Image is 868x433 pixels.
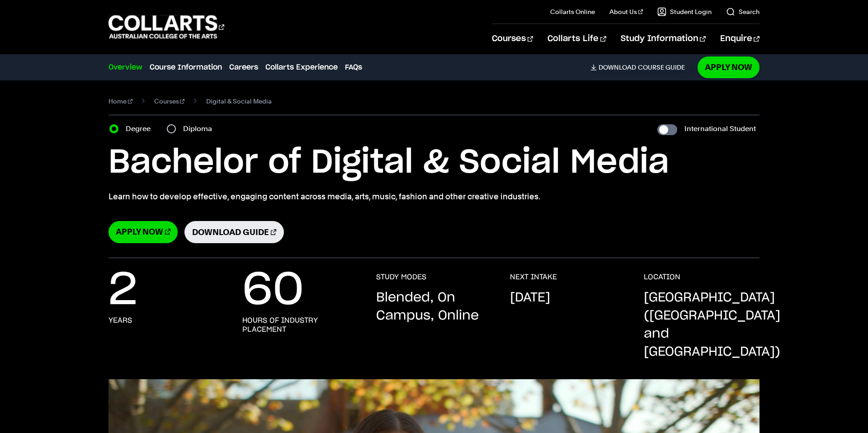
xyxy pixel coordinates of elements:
p: Blended, On Campus, Online [376,289,492,325]
a: Collarts Online [550,7,595,16]
p: 60 [242,273,304,309]
a: Courses [154,95,185,108]
a: About Us [609,7,643,16]
a: Careers [229,62,258,73]
a: Download Guide [184,221,284,243]
h3: LOCATION [644,273,680,282]
p: [GEOGRAPHIC_DATA] ([GEOGRAPHIC_DATA] and [GEOGRAPHIC_DATA]) [644,289,780,361]
a: Course Information [150,62,222,73]
a: Courses [492,24,533,54]
a: Apply Now [108,221,178,243]
p: 2 [108,273,137,309]
h3: hours of industry placement [242,316,358,334]
a: FAQs [345,62,362,73]
label: Degree [126,122,156,135]
h3: NEXT INTAKE [510,273,557,282]
a: Collarts Experience [265,62,338,73]
span: Download [599,63,636,71]
a: Home [108,95,132,108]
label: International Student [684,122,756,135]
a: DownloadCourse Guide [590,63,692,71]
label: Diploma [183,122,217,135]
h3: years [108,316,132,325]
a: Overview [108,62,142,73]
a: Collarts Life [547,24,606,54]
p: Learn how to develop effective, engaging content across media, arts, music, fashion and other cre... [108,190,759,203]
h3: STUDY MODES [376,273,426,282]
a: Student Login [657,7,712,16]
a: Study Information [621,24,706,54]
h1: Bachelor of Digital & Social Media [108,142,759,183]
a: Search [726,7,759,16]
div: Go to homepage [108,14,224,40]
span: Digital & Social Media [206,95,272,108]
a: Enquire [720,24,759,54]
a: Apply Now [698,56,759,78]
p: [DATE] [510,289,550,307]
